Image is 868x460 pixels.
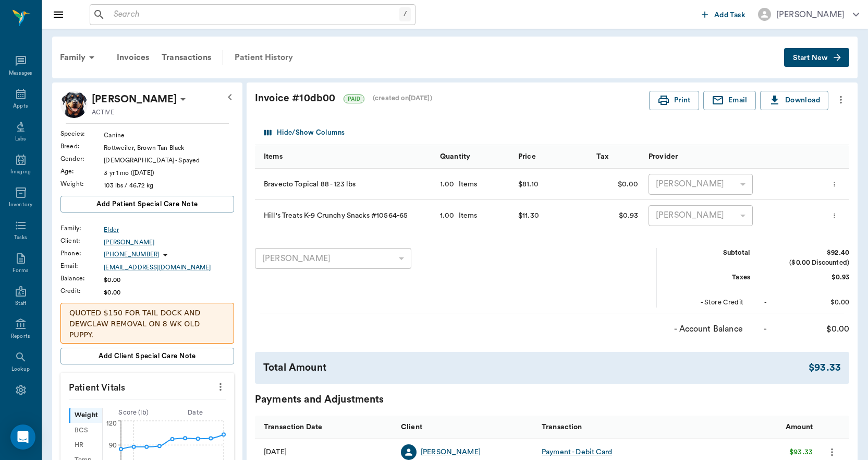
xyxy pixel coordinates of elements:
button: Download [760,91,828,110]
p: [PHONE_NUMBER] [104,250,159,259]
div: Tasks [14,234,27,242]
a: Patient History [228,45,299,70]
a: [PERSON_NAME] [421,447,481,457]
div: Client : [60,236,104,245]
div: Phone : [60,249,104,258]
button: Email [703,91,756,110]
div: $93.33 [789,447,813,457]
button: more [828,207,840,225]
div: 08/08/25 [264,447,287,457]
div: $0.00 [771,298,849,308]
div: $0.00 [771,323,849,335]
div: Credit : [60,286,104,296]
div: [PERSON_NAME] [776,8,845,21]
p: Patient Vitals [60,373,234,399]
div: $0.00 [104,275,234,285]
h6: Nectar [31,6,33,28]
div: HR [69,438,102,453]
div: Items [264,142,283,171]
div: $11.30 [518,208,539,223]
div: Items [455,179,478,190]
div: - Account Balance [665,323,743,335]
tspan: 120 [106,420,116,427]
a: Transactions [155,45,217,70]
p: ACTIVE [92,108,114,117]
div: Open Intercom Messenger [10,424,35,450]
div: $92.40 [771,248,849,258]
div: Family [54,45,104,70]
div: Tax [591,145,643,169]
div: Imaging [10,168,31,176]
div: / [399,7,411,21]
div: (created on [DATE] ) [373,93,432,103]
div: [PERSON_NAME] [649,205,753,226]
div: [PERSON_NAME] [255,248,411,269]
div: Hill's Treats K-9 Crunchy Snacks #10564-65 [255,200,435,231]
div: $0.93 [591,200,643,231]
div: Client [401,412,422,442]
span: Add client Special Care Note [99,350,196,362]
div: $93.33 [809,360,841,375]
div: Items [455,210,478,221]
div: 1.00 [440,179,455,190]
div: Price [518,142,536,171]
button: more [828,175,840,193]
img: Profile Image [60,91,88,118]
div: Reports [11,333,30,340]
div: Forms [13,267,28,275]
div: [PERSON_NAME] [649,174,753,195]
div: Transaction Date [255,415,396,439]
a: [PERSON_NAME] [104,238,234,247]
div: 103 lbs / 46.72 kg [104,181,234,190]
div: Staff [15,300,26,308]
input: Search [109,7,399,22]
button: more [212,378,229,396]
div: Age : [60,167,104,176]
div: ($0.00 Discounted) [771,258,849,268]
div: Weight [69,408,102,423]
button: more [833,91,849,109]
a: Invoices [111,45,155,70]
div: Payments and Adjustments [255,392,849,407]
div: Bravecto Topical 88 - 123 lbs [255,169,435,200]
div: Labs [15,135,26,143]
button: [PERSON_NAME] [750,5,867,24]
div: Elder [104,225,234,234]
div: Invoice # 10db00 [255,91,649,106]
div: Items [255,145,435,169]
div: Score ( lb ) [103,408,165,418]
div: Transaction [542,412,582,442]
button: Close drawer [48,4,69,25]
a: [EMAIL_ADDRESS][DOMAIN_NAME] [104,263,234,272]
div: Species : [60,129,104,138]
div: Canine [104,131,234,140]
div: Breed : [60,141,104,151]
div: Weight : [60,179,104,188]
button: Select columns [262,125,347,141]
div: Taxes [672,273,750,282]
tspan: 90 [109,442,117,448]
div: Total Amount [263,360,809,375]
div: Messages [9,69,33,77]
div: Amount [786,412,813,442]
div: $0.93 [771,273,849,282]
div: BCS [69,423,102,438]
div: - [764,323,767,335]
div: $0.00 [591,169,643,200]
div: - [764,298,767,308]
div: Zelda Elder [92,91,177,108]
div: Appts [13,102,28,110]
button: Start New [784,48,849,67]
div: Price [513,145,591,169]
button: Add Task [698,5,750,24]
div: Email : [60,261,104,270]
div: Gender : [60,154,104,163]
div: Rottweiler, Brown Tan Black [104,143,234,152]
div: Amount [677,415,818,439]
p: [PERSON_NAME] [92,91,177,108]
